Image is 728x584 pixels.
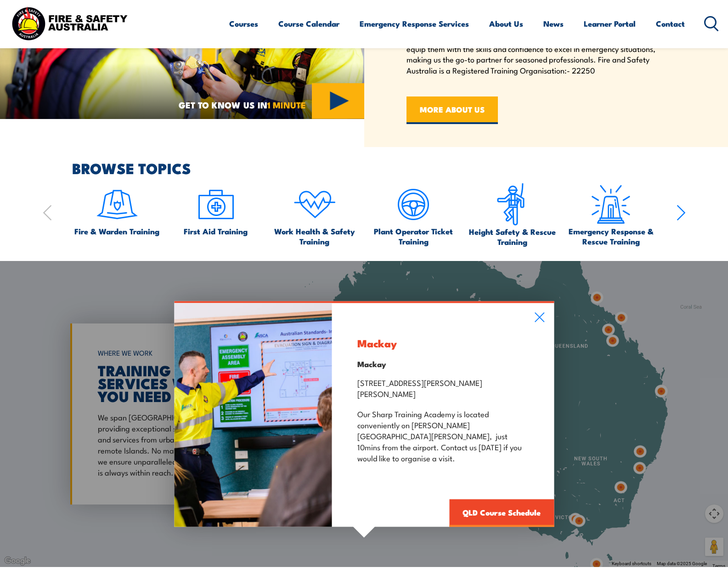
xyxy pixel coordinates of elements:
[74,183,159,236] a: Fire & Warden Training
[406,96,498,124] a: MORE ABOUT US
[368,226,458,246] span: Plant Operator Ticket Training
[179,101,306,109] span: GET TO KNOW US IN
[449,499,554,527] a: QLD Course Schedule
[589,183,632,226] img: Emergency Response Icon
[584,11,636,36] a: Learner Portal
[467,227,557,247] span: Height Safety & Rescue Training
[357,337,529,348] h3: Mackay
[270,183,360,246] a: Work Health & Safety Training
[566,183,656,246] a: Emergency Response & Rescue Training
[656,11,685,36] a: Contact
[357,376,529,398] p: [STREET_ADDRESS][PERSON_NAME][PERSON_NAME]
[278,11,339,36] a: Course Calendar
[543,11,564,36] a: News
[96,183,139,226] img: icon-1
[184,183,248,236] a: First Aid Training
[174,303,332,527] img: Health & Safety Representative COURSES
[392,183,435,226] img: icon-5
[184,226,248,236] span: First Aid Training
[293,183,336,226] img: icon-4
[229,11,258,36] a: Courses
[566,226,656,246] span: Emergency Response & Rescue Training
[491,183,534,227] img: icon-6
[72,161,686,174] h2: BROWSE TOPICS
[467,183,557,247] a: Height Safety & Rescue Training
[357,408,529,463] p: Our Sharp Training Academy is located conveniently on [PERSON_NAME][GEOGRAPHIC_DATA][PERSON_NAME]...
[368,183,458,246] a: Plant Operator Ticket Training
[360,11,469,36] a: Emergency Response Services
[74,226,159,236] span: Fire & Warden Training
[267,98,306,111] strong: 1 MINUTE
[489,11,523,36] a: About Us
[270,226,360,246] span: Work Health & Safety Training
[357,358,529,369] h4: Mackay
[194,183,237,226] img: icon-2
